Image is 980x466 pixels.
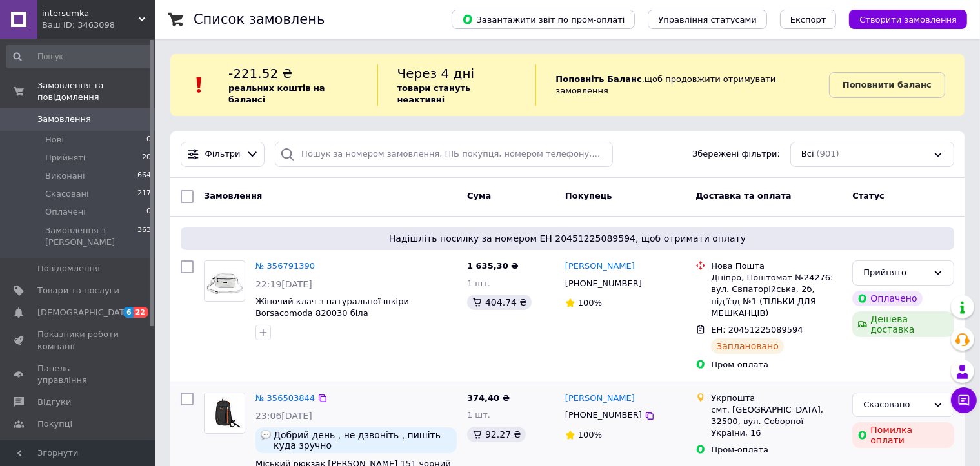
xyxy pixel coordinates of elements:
[37,113,91,125] span: Замовлення
[137,170,151,182] span: 664
[817,149,839,159] span: (901)
[711,325,803,335] span: ЕН: 20451225089594
[37,263,100,275] span: Повідомлення
[6,45,152,68] input: Пошук
[45,152,85,164] span: Прийняті
[204,191,262,200] span: Замовлення
[37,418,72,430] span: Покупці
[42,8,139,19] span: intersumka
[255,393,315,403] a: № 356503844
[134,307,148,318] span: 22
[37,285,119,296] span: Товари та послуги
[37,329,119,352] span: Показники роботи компанії
[565,260,635,273] a: [PERSON_NAME]
[578,430,602,440] span: 100%
[462,14,625,25] span: Завантажити звіт по пром-оплаті
[711,444,842,456] div: Пром-оплата
[790,15,826,24] span: Експорт
[255,279,312,289] span: 22:19[DATE]
[695,191,791,200] span: Доставка та оплата
[37,80,155,103] span: Замовлення та повідомлення
[255,296,409,318] a: Жіночий клач з натуральної шкіри Borsacomoda 820030 біла
[45,206,86,218] span: Оплачені
[951,387,977,413] button: Чат з покупцем
[275,142,613,167] input: Пошук за номером замовлення, ПІБ покупця, номером телефону, Email, номером накладної
[843,80,932,90] b: Поповнити баланс
[863,398,928,412] div: Скасовано
[274,430,452,451] span: Добрий день , не дзвоніть , пишіть куда зручно
[535,64,828,106] div: , щоб продовжити отримувати замовлення
[467,427,526,442] div: 92.27 ₴
[37,307,133,318] span: [DEMOGRAPHIC_DATA]
[829,72,945,98] a: Поповнити баланс
[711,260,842,272] div: Нова Пошта
[711,338,784,354] div: Заплановано
[261,430,271,440] img: :speech_balloon:
[692,148,780,160] span: Збережені фільтри:
[205,265,245,297] img: Фото товару
[37,363,119,386] span: Панель управління
[658,15,757,24] span: Управління статусами
[228,66,292,81] span: -221.52 ₴
[849,10,967,29] button: Створити замовлення
[467,191,491,200] span: Cума
[45,225,137,248] span: Замовлення з [PERSON_NAME]
[852,311,954,337] div: Дешева доставка
[467,261,518,271] span: 1 635,30 ₴
[852,291,922,306] div: Оплачено
[37,396,71,408] span: Відгуки
[204,393,245,434] a: Фото товару
[137,225,151,248] span: 363
[711,359,842,371] div: Пром-оплата
[397,83,471,104] b: товари стануть неактивні
[852,191,885,200] span: Статус
[859,15,957,24] span: Створити замовлення
[142,152,151,164] span: 20
[467,295,532,310] div: 404.74 ₴
[146,206,151,218] span: 0
[146,134,151,146] span: 0
[711,393,842,404] div: Укрпошта
[711,404,842,440] div: смт. [GEOGRAPHIC_DATA], 32500, вул. Соборної України, 16
[563,275,645,292] div: [PHONE_NUMBER]
[397,66,475,81] span: Через 4 дні
[255,411,312,421] span: 23:06[DATE]
[255,261,315,271] a: № 356791390
[45,170,85,182] span: Виконані
[45,188,89,200] span: Скасовані
[565,393,635,405] a: [PERSON_NAME]
[452,10,635,29] button: Завантажити звіт по пром-оплаті
[186,232,949,245] span: Надішліть посилку за номером ЕН 20451225089594, щоб отримати оплату
[863,266,928,280] div: Прийнято
[205,393,245,433] img: Фото товару
[194,12,325,27] h1: Список замовлень
[205,148,241,160] span: Фільтри
[467,278,490,288] span: 1 шт.
[190,75,209,95] img: :exclamation:
[801,148,814,160] span: Всі
[137,188,151,200] span: 217
[204,260,245,302] a: Фото товару
[467,393,510,403] span: 374,40 ₴
[648,10,767,29] button: Управління статусами
[555,74,641,84] b: Поповніть Баланс
[711,272,842,319] div: Дніпро, Поштомат №24276: вул. Євпаторійська, 2б, під’їзд №1 (ТІЛЬКИ ДЛЯ МЕШКАНЦІВ)
[123,307,134,318] span: 6
[578,298,602,307] span: 100%
[852,422,954,448] div: Помилка оплати
[45,134,64,146] span: Нові
[228,83,325,104] b: реальних коштів на балансі
[467,410,490,420] span: 1 шт.
[836,14,967,24] a: Створити замовлення
[563,407,645,423] div: [PHONE_NUMBER]
[42,19,155,31] div: Ваш ID: 3463098
[780,10,837,29] button: Експорт
[565,191,612,200] span: Покупець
